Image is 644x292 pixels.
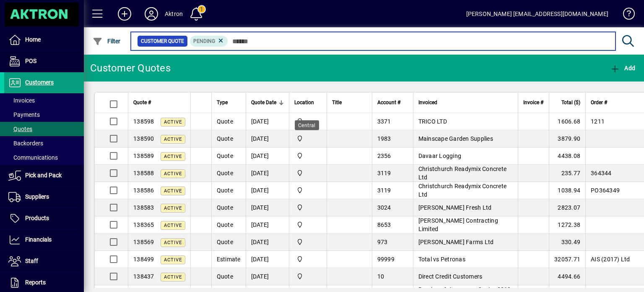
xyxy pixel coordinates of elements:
[549,216,585,234] td: 1272.38
[246,234,289,251] td: [DATE]
[377,256,395,263] span: 99999
[164,154,182,159] span: Active
[561,98,580,107] span: Total ($)
[25,193,49,200] span: Suppliers
[133,239,154,245] span: 138569
[549,113,585,130] td: 1606.68
[377,187,391,194] span: 3119
[549,165,585,182] td: 235.77
[8,140,43,147] span: Backorders
[377,221,391,228] span: 8653
[8,111,40,118] span: Payments
[8,154,58,161] span: Communications
[377,135,391,142] span: 1983
[90,61,171,75] div: Customer Quotes
[294,237,322,247] span: Central
[251,98,276,107] span: Quote Date
[549,199,585,216] td: 2823.07
[246,268,289,285] td: [DATE]
[91,34,123,49] button: Filter
[418,98,513,107] div: Invoiced
[217,153,233,159] span: Quote
[591,118,605,125] span: 1211
[133,118,154,125] span: 138598
[164,274,182,280] span: Active
[4,165,84,186] a: Pick and Pack
[25,58,36,64] span: POS
[217,187,233,194] span: Quote
[25,236,52,243] span: Financials
[294,220,322,229] span: Central
[591,170,612,176] span: 364344
[164,137,182,142] span: Active
[217,221,233,228] span: Quote
[4,187,84,208] a: Suppliers
[164,240,182,245] span: Active
[294,272,322,281] span: Central
[294,98,314,107] span: Location
[4,150,84,165] a: Communications
[608,61,637,76] button: Add
[25,36,41,43] span: Home
[4,208,84,229] a: Products
[294,168,322,178] span: Central
[549,147,585,165] td: 4438.08
[246,165,289,182] td: [DATE]
[251,98,284,107] div: Quote Date
[133,135,154,142] span: 138590
[418,204,492,211] span: [PERSON_NAME] Fresh Ltd
[294,255,322,264] span: Central
[164,257,182,263] span: Active
[246,147,289,165] td: [DATE]
[133,153,154,159] span: 138589
[164,188,182,194] span: Active
[377,98,400,107] span: Account #
[295,120,319,130] div: Central
[549,234,585,251] td: 330.49
[4,136,84,150] a: Backorders
[294,151,322,160] span: Central
[133,256,154,263] span: 138499
[164,223,182,228] span: Active
[193,38,215,44] span: Pending
[294,186,322,195] span: Central
[246,251,289,268] td: [DATE]
[25,258,38,264] span: Staff
[591,98,607,107] span: Order #
[4,51,84,72] a: POS
[418,239,494,245] span: [PERSON_NAME] Farms Ltd
[377,204,391,211] span: 3024
[25,172,62,179] span: Pick and Pack
[93,38,121,45] span: Filter
[418,183,507,198] span: Christchurch Readymix Concrete Ltd
[523,98,543,107] span: Invoice #
[466,7,608,21] div: [PERSON_NAME] [EMAIL_ADDRESS][DOMAIN_NAME]
[418,217,498,232] span: [PERSON_NAME] Contracting Limited
[4,122,84,136] a: Quotes
[4,229,84,250] a: Financials
[332,98,367,107] div: Title
[164,205,182,211] span: Active
[217,135,233,142] span: Quote
[294,117,322,126] span: Central
[4,108,84,122] a: Payments
[164,119,182,125] span: Active
[25,215,49,221] span: Products
[418,273,483,280] span: Direct Credit Customers
[217,239,233,245] span: Quote
[217,204,233,211] span: Quote
[164,171,182,176] span: Active
[377,239,388,245] span: 973
[133,98,151,107] span: Quote #
[610,65,635,71] span: Add
[246,113,289,130] td: [DATE]
[294,98,322,107] div: Location
[332,98,342,107] span: Title
[377,153,391,159] span: 2356
[217,256,241,263] span: Estimate
[4,251,84,272] a: Staff
[377,118,391,125] span: 3371
[294,134,322,143] span: Central
[190,36,228,47] mat-chip: Pending Status: Pending
[246,130,289,147] td: [DATE]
